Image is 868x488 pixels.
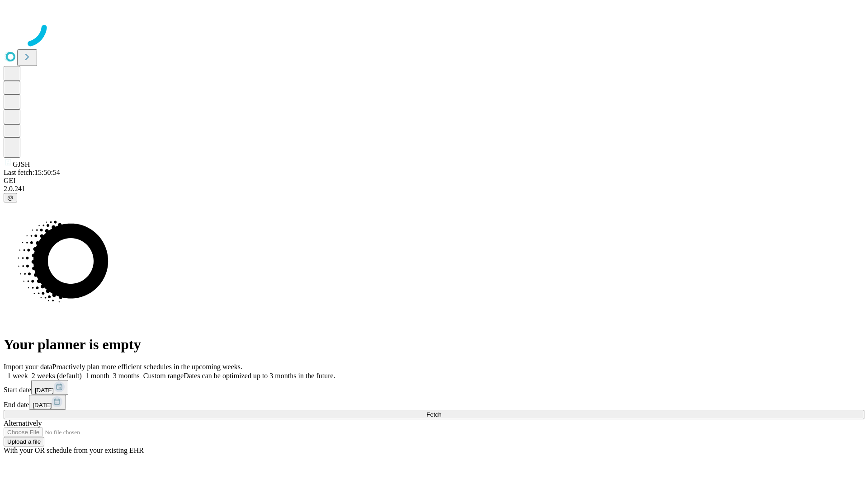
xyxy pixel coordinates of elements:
[31,380,68,395] button: [DATE]
[4,446,144,454] span: With your OR schedule from your existing EHR
[29,395,66,410] button: [DATE]
[4,336,864,353] h1: Your planner is empty
[143,372,184,380] span: Custom range
[4,437,44,446] button: Upload a file
[426,411,441,418] span: Fetch
[4,380,864,395] div: Start date
[32,372,82,380] span: 2 weeks (default)
[4,193,17,202] button: @
[4,363,52,371] span: Import your data
[4,410,864,419] button: Fetch
[85,372,109,380] span: 1 month
[7,194,14,201] span: @
[7,372,28,380] span: 1 week
[113,372,140,380] span: 3 months
[33,402,52,408] span: [DATE]
[4,177,864,185] div: GEI
[4,185,864,193] div: 2.0.241
[13,160,30,168] span: GJSH
[184,372,335,380] span: Dates can be optimized up to 3 months in the future.
[52,363,242,371] span: Proactively plan more efficient schedules in the upcoming weeks.
[4,419,42,427] span: Alternatively
[4,169,60,176] span: Last fetch: 15:50:54
[4,395,864,410] div: End date
[35,387,54,394] span: [DATE]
